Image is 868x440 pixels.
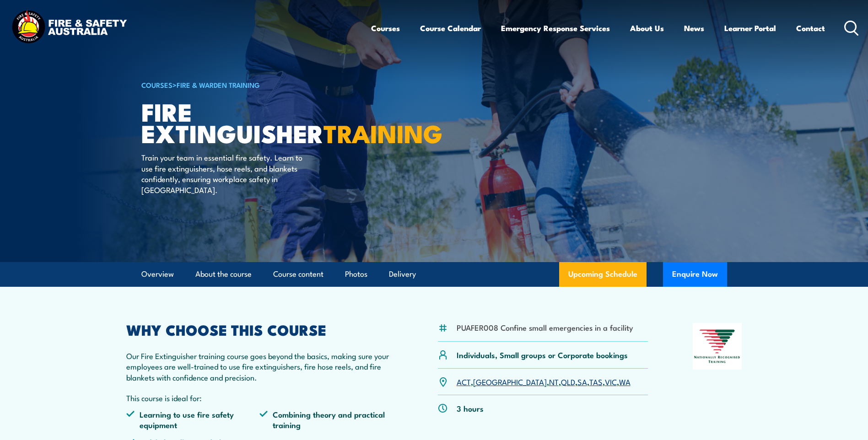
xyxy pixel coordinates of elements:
li: Learning to use fire safety equipment [126,409,260,430]
a: Upcoming Schedule [559,262,647,287]
a: Contact [796,16,825,40]
li: PUAFER008 Confine small emergencies in a facility [457,322,633,333]
a: WA [619,376,631,387]
a: QLD [561,376,575,387]
a: VIC [605,376,617,387]
p: Individuals, Small groups or Corporate bookings [457,349,628,360]
a: Photos [345,262,367,286]
button: Enquire Now [663,262,727,287]
a: NT [549,376,559,387]
a: TAS [589,376,603,387]
a: Course content [273,262,323,286]
h1: Fire Extinguisher [141,101,367,143]
a: SA [577,376,587,387]
a: COURSES [141,80,173,90]
strong: TRAINING [323,113,442,151]
p: Train your team in essential fire safety. Learn to use fire extinguishers, hose reels, and blanke... [141,152,308,195]
p: This course is ideal for: [126,392,394,403]
a: About the course [195,262,252,286]
a: Courses [371,16,400,40]
a: Course Calendar [420,16,481,40]
li: Combining theory and practical training [259,409,393,430]
a: Learner Portal [724,16,776,40]
h6: > [141,79,367,90]
a: [GEOGRAPHIC_DATA] [473,376,547,387]
a: Fire & Warden Training [177,80,260,90]
a: Overview [141,262,174,286]
a: ACT [457,376,471,387]
a: News [684,16,704,40]
a: About Us [630,16,664,40]
p: , , , , , , , [457,376,631,387]
p: 3 hours [457,403,484,413]
h2: WHY CHOOSE THIS COURSE [126,323,394,336]
a: Delivery [389,262,416,286]
img: Nationally Recognised Training logo. [693,323,742,370]
a: Emergency Response Services [501,16,610,40]
p: Our Fire Extinguisher training course goes beyond the basics, making sure your employees are well... [126,350,394,382]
